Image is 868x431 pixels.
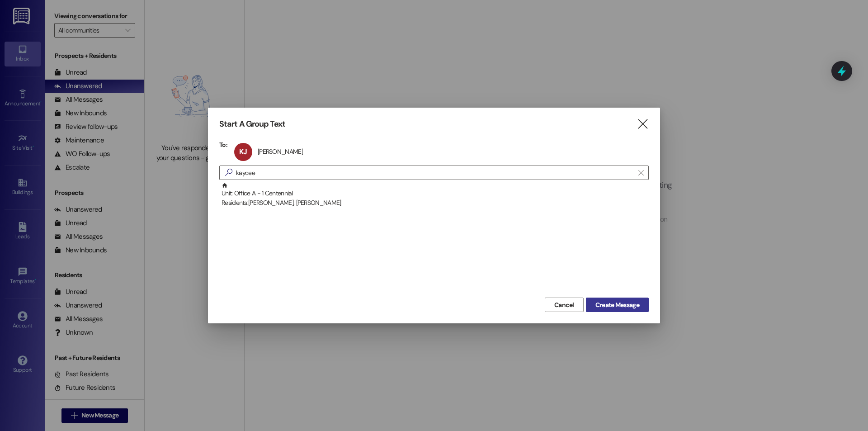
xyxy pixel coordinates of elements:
[634,166,648,180] button: Clear text
[222,182,649,208] div: Unit: Office A - 1 Centennial
[638,169,643,176] i: 
[222,198,649,208] div: Residents: [PERSON_NAME], [PERSON_NAME]
[222,168,236,177] i: 
[236,166,634,179] input: Search for any contact or apartment
[554,300,574,310] span: Cancel
[595,300,639,310] span: Create Message
[258,147,303,156] div: [PERSON_NAME]
[239,147,247,156] span: KJ
[219,119,285,129] h3: Start A Group Text
[637,119,649,129] i: 
[545,298,584,312] button: Cancel
[586,298,649,312] button: Create Message
[219,182,649,205] div: Unit: Office A - 1 CentennialResidents:[PERSON_NAME], [PERSON_NAME]
[219,141,227,149] h3: To:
